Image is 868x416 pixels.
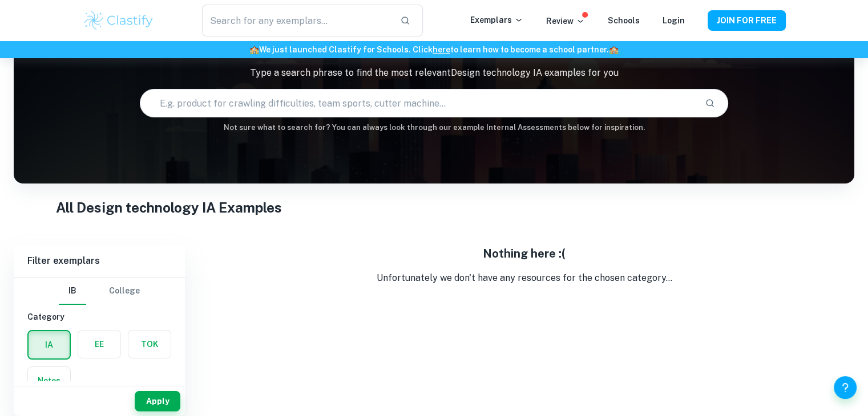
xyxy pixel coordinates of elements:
button: Notes [28,367,70,394]
button: EE [78,331,120,358]
p: Unfortunately we don't have any resources for the chosen category... [194,271,854,285]
img: Clastify logo [83,9,155,32]
p: Review [546,15,585,27]
h5: Nothing here :( [194,245,854,262]
button: Apply [135,391,180,411]
h6: Category [27,311,171,323]
p: Type a search phrase to find the most relevant Design technology IA examples for you [14,66,854,80]
h6: Filter exemplars [14,245,185,277]
button: IB [59,278,86,305]
p: Exemplars [470,14,523,26]
input: Search for any exemplars... [202,5,390,36]
span: 🏫 [609,45,619,54]
button: Help and Feedback [834,376,857,399]
a: Schools [608,16,640,25]
a: here [433,45,450,54]
h1: All Design technology IA Examples [56,197,813,218]
div: Filter type choice [59,278,140,305]
a: Login [663,16,685,25]
span: 🏫 [249,45,259,54]
input: E.g. product for crawling difficulties, team sports, cutter machine... [140,87,696,119]
h6: We just launched Clastify for Schools. Click to learn how to become a school partner. [2,43,866,56]
h6: Not sure what to search for? You can always look through our example Internal Assessments below f... [14,122,854,133]
button: JOIN FOR FREE [708,10,786,31]
button: IA [29,331,70,358]
button: TOK [128,331,171,358]
button: Search [700,93,720,113]
button: College [109,278,140,305]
